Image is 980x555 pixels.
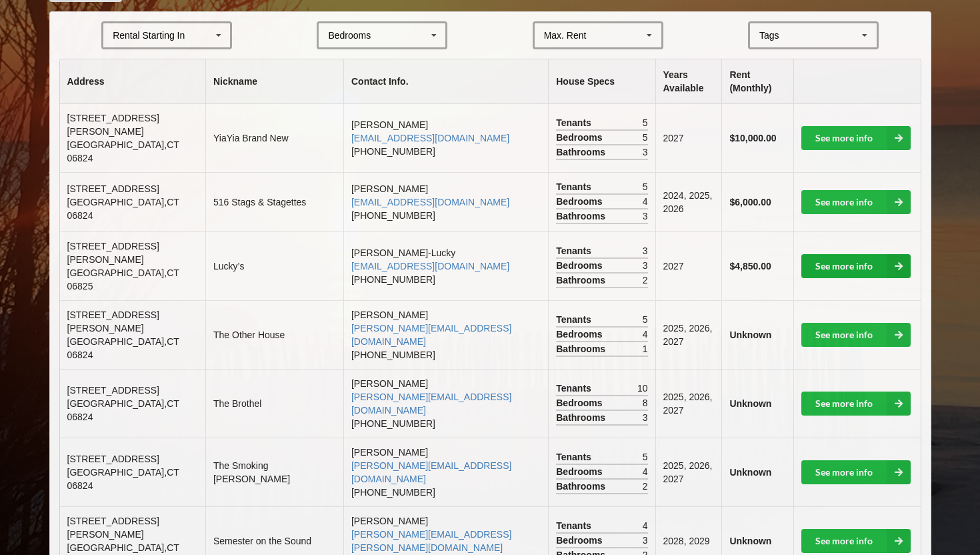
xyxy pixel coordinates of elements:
[343,172,548,231] td: [PERSON_NAME] [PHONE_NUMBER]
[556,519,595,532] span: Tenants
[729,261,771,271] b: $4,850.00
[544,31,587,40] div: Max. Rent
[729,330,771,340] b: Unknown
[67,183,159,194] span: [STREET_ADDRESS]
[556,273,609,287] span: Bathrooms
[67,267,179,292] span: [GEOGRAPHIC_DATA] , CT 06825
[729,197,771,207] b: $6,000.00
[556,396,605,410] span: Bedrooms
[556,328,605,341] span: Bedrooms
[643,180,648,193] span: 5
[643,145,648,159] span: 3
[67,113,159,137] span: [STREET_ADDRESS][PERSON_NAME]
[643,465,648,478] span: 4
[67,516,159,540] span: [STREET_ADDRESS][PERSON_NAME]
[655,231,722,300] td: 2027
[67,398,179,422] span: [GEOGRAPHIC_DATA] , CT 06824
[556,450,595,464] span: Tenants
[351,529,511,553] a: [PERSON_NAME][EMAIL_ADDRESS][PERSON_NAME][DOMAIN_NAME]
[67,197,179,221] span: [GEOGRAPHIC_DATA] , CT 06824
[756,28,799,43] div: Tags
[556,480,609,493] span: Bathrooms
[67,310,159,334] span: [STREET_ADDRESS][PERSON_NAME]
[643,519,648,532] span: 4
[655,172,722,231] td: 2024, 2025, 2026
[113,31,185,40] div: Rental Starting In
[328,31,371,40] div: Bedrooms
[801,126,911,150] a: See more info
[67,336,179,360] span: [GEOGRAPHIC_DATA] , CT 06824
[205,300,343,369] td: The Other House
[643,244,648,257] span: 3
[643,259,648,272] span: 3
[643,195,648,208] span: 4
[67,139,179,163] span: [GEOGRAPHIC_DATA] , CT 06824
[643,411,648,424] span: 3
[343,300,548,369] td: [PERSON_NAME] [PHONE_NUMBER]
[643,480,648,493] span: 2
[801,460,911,484] a: See more info
[643,396,648,410] span: 8
[351,197,509,207] a: [EMAIL_ADDRESS][DOMAIN_NAME]
[205,438,343,506] td: The Smoking [PERSON_NAME]
[556,209,609,223] span: Bathrooms
[548,59,655,104] th: House Specs
[655,104,722,172] td: 2027
[721,59,793,104] th: Rent (Monthly)
[556,382,595,395] span: Tenants
[67,385,159,396] span: [STREET_ADDRESS]
[205,104,343,172] td: YiaYia Brand New
[556,145,609,159] span: Bathrooms
[556,534,605,547] span: Bedrooms
[801,254,911,278] a: See more info
[556,313,595,326] span: Tenants
[67,454,159,464] span: [STREET_ADDRESS]
[351,323,511,347] a: [PERSON_NAME][EMAIL_ADDRESS][DOMAIN_NAME]
[643,450,648,464] span: 5
[655,59,722,104] th: Years Available
[205,172,343,231] td: 516 Stags & Stagettes
[643,313,648,326] span: 5
[556,195,605,208] span: Bedrooms
[60,59,205,104] th: Address
[655,438,722,506] td: 2025, 2026, 2027
[643,328,648,341] span: 4
[351,392,511,416] a: [PERSON_NAME][EMAIL_ADDRESS][DOMAIN_NAME]
[343,59,548,104] th: Contact Info.
[729,398,771,409] b: Unknown
[643,534,648,547] span: 3
[729,536,771,546] b: Unknown
[343,438,548,506] td: [PERSON_NAME] [PHONE_NUMBER]
[351,133,509,143] a: [EMAIL_ADDRESS][DOMAIN_NAME]
[67,241,159,265] span: [STREET_ADDRESS][PERSON_NAME]
[556,465,605,478] span: Bedrooms
[556,180,595,193] span: Tenants
[205,231,343,300] td: Lucky’s
[801,323,911,347] a: See more info
[556,244,595,257] span: Tenants
[729,133,776,143] b: $10,000.00
[556,131,605,144] span: Bedrooms
[801,190,911,214] a: See more info
[343,231,548,300] td: [PERSON_NAME]-Lucky [PHONE_NUMBER]
[556,259,605,272] span: Bedrooms
[205,59,343,104] th: Nickname
[643,131,648,144] span: 5
[343,104,548,172] td: [PERSON_NAME] [PHONE_NUMBER]
[643,116,648,129] span: 5
[655,300,722,369] td: 2025, 2026, 2027
[556,116,595,129] span: Tenants
[351,460,511,484] a: [PERSON_NAME][EMAIL_ADDRESS][DOMAIN_NAME]
[643,273,648,287] span: 2
[655,369,722,438] td: 2025, 2026, 2027
[556,342,609,356] span: Bathrooms
[343,369,548,438] td: [PERSON_NAME] [PHONE_NUMBER]
[205,369,343,438] td: The Brothel
[637,382,648,395] span: 10
[801,529,911,553] a: See more info
[801,392,911,416] a: See more info
[556,411,609,424] span: Bathrooms
[351,261,509,271] a: [EMAIL_ADDRESS][DOMAIN_NAME]
[643,342,648,356] span: 1
[67,467,179,491] span: [GEOGRAPHIC_DATA] , CT 06824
